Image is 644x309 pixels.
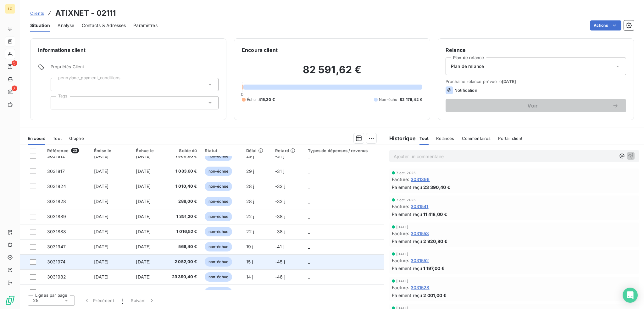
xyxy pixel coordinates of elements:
[205,272,232,282] span: non-échue
[308,229,310,234] span: _
[241,92,243,97] span: 0
[308,259,310,264] span: _
[94,289,109,295] span: [DATE]
[69,136,84,141] span: Graphe
[122,297,123,304] span: 1
[136,229,151,234] span: [DATE]
[205,182,232,191] span: non-échue
[392,257,409,264] span: Facture :
[55,8,116,19] h3: ATIXNET - 02111
[446,46,626,54] h6: Relance
[136,214,151,219] span: [DATE]
[246,229,254,234] span: 22 j
[423,292,447,299] span: 2 001,00 €
[136,199,151,204] span: [DATE]
[462,136,491,141] span: Commentaires
[246,289,253,295] span: 14 j
[423,211,447,218] span: 11 418,00 €
[246,244,253,249] span: 19 j
[5,295,15,305] img: Logo LeanPay
[94,214,109,219] span: [DATE]
[453,103,612,108] span: Voir
[166,274,197,280] span: 23 390,40 €
[136,148,158,153] div: Échue le
[246,148,268,153] div: Délai
[136,244,151,249] span: [DATE]
[308,289,310,295] span: _
[275,199,285,204] span: -32 j
[28,136,45,141] span: En cours
[308,168,310,174] span: _
[94,168,109,174] span: [DATE]
[205,152,232,161] span: non-échue
[205,167,232,176] span: non-échue
[51,64,219,73] span: Propriétés Client
[58,22,74,29] span: Analyse
[205,197,232,206] span: non-échue
[392,238,422,245] span: Paiement reçu
[396,252,408,256] span: [DATE]
[94,148,129,153] div: Émise le
[166,229,197,235] span: 1 016,52 €
[446,79,626,84] span: Prochaine relance prévue le
[423,184,450,190] span: 23 390,40 €
[166,244,197,250] span: 566,40 €
[411,176,430,183] span: 3031396
[205,212,232,221] span: non-échue
[30,22,50,29] span: Situation
[392,184,422,190] span: Paiement reçu
[392,230,409,237] span: Facture :
[454,88,477,93] span: Notification
[392,265,422,272] span: Paiement reçu
[275,274,285,279] span: -46 j
[53,136,62,141] span: Tout
[392,211,422,218] span: Paiement reçu
[419,136,429,141] span: Tout
[94,259,109,264] span: [DATE]
[94,244,109,249] span: [DATE]
[246,199,254,204] span: 28 j
[80,294,118,307] button: Précédent
[47,274,66,279] span: 3031982
[166,259,197,265] span: 2 052,00 €
[56,100,61,106] input: Ajouter une valeur
[166,148,197,153] div: Solde dû
[246,214,254,219] span: 22 j
[396,171,416,175] span: 7 oct. 2025
[308,199,310,204] span: _
[166,213,197,220] span: 1 351,20 €
[396,198,416,202] span: 7 oct. 2025
[82,22,126,29] span: Contacts & Adresses
[136,274,151,279] span: [DATE]
[246,259,253,264] span: 15 j
[392,203,409,210] span: Facture :
[47,259,66,264] span: 3031974
[47,229,66,234] span: 3031888
[451,63,484,69] span: Plan de relance
[166,289,197,295] span: 2 208,00 €
[275,168,284,174] span: -31 j
[275,259,285,264] span: -45 j
[205,287,232,297] span: non-échue
[446,99,626,112] button: Voir
[205,257,232,267] span: non-échue
[56,82,61,87] input: Ajouter une valeur
[275,214,285,219] span: -38 j
[275,244,284,249] span: -41 j
[396,225,408,229] span: [DATE]
[411,284,430,291] span: 3031528
[275,289,285,295] span: -46 j
[247,97,256,102] span: Échu
[275,229,285,234] span: -38 j
[590,20,621,30] button: Actions
[133,22,158,29] span: Paramètres
[258,97,275,102] span: 415,20 €
[400,97,422,102] span: 82 176,42 €
[623,288,638,303] div: Open Intercom Messenger
[47,168,65,174] span: 3031817
[30,10,44,16] a: Clients
[166,153,197,159] span: 1 900,80 €
[94,229,109,234] span: [DATE]
[47,214,66,219] span: 3031889
[436,136,454,141] span: Relances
